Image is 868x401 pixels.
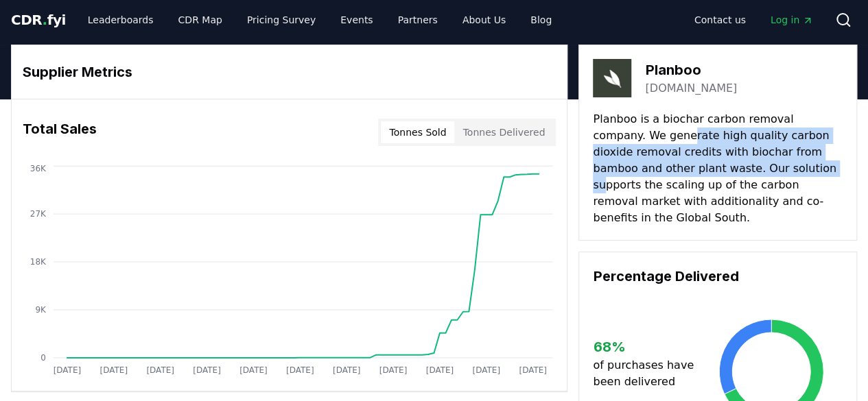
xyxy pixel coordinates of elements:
[77,8,165,32] a: Leaderboards
[239,365,268,375] tspan: [DATE]
[645,80,737,97] a: [DOMAIN_NAME]
[593,266,843,287] h3: Percentage Delivered
[11,12,66,28] span: CDR fyi
[167,8,233,32] a: CDR Map
[387,8,449,32] a: Partners
[645,60,737,80] h3: Planboo
[329,8,384,32] a: Events
[43,12,47,28] span: .
[593,337,699,357] h3: 68 %
[519,365,548,375] tspan: [DATE]
[473,365,501,375] tspan: [DATE]
[30,209,47,219] tspan: 27K
[426,365,454,375] tspan: [DATE]
[35,305,47,315] tspan: 9K
[593,357,699,390] p: of purchases have been delivered
[54,365,82,375] tspan: [DATE]
[771,13,813,27] span: Log in
[379,365,408,375] tspan: [DATE]
[193,365,221,375] tspan: [DATE]
[333,365,361,375] tspan: [DATE]
[100,365,128,375] tspan: [DATE]
[30,257,47,267] tspan: 18K
[381,121,454,143] button: Tonnes Sold
[454,121,553,143] button: Tonnes Delivered
[30,164,47,173] tspan: 36K
[683,8,757,32] a: Contact us
[760,8,824,32] a: Log in
[683,8,824,32] nav: Main
[77,8,563,32] nav: Main
[519,8,563,32] a: Blog
[451,8,517,32] a: About Us
[11,10,66,29] a: CDR.fyi
[23,119,97,146] h3: Total Sales
[23,62,556,82] h3: Supplier Metrics
[593,59,631,97] img: Planboo-logo
[146,365,174,375] tspan: [DATE]
[286,365,314,375] tspan: [DATE]
[593,111,843,226] p: Planboo is a biochar carbon removal company. We generate high quality carbon dioxide removal cred...
[40,353,46,363] tspan: 0
[236,8,327,32] a: Pricing Survey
